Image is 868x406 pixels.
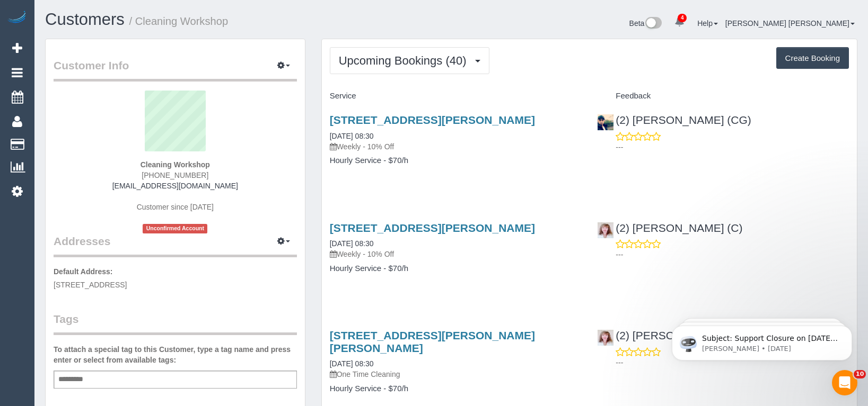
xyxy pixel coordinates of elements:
[330,359,374,368] a: [DATE] 08:30
[330,329,535,354] a: [STREET_ADDRESS][PERSON_NAME][PERSON_NAME]
[330,132,374,140] a: [DATE] 08:30
[697,19,718,28] a: Help
[616,357,849,368] p: ---
[330,156,582,165] h4: Hourly Service - $70/h
[644,17,662,31] img: New interface
[54,311,297,335] legend: Tags
[54,281,127,289] span: [STREET_ADDRESS]
[330,239,374,248] a: [DATE] 08:30
[832,370,857,395] iframe: Intercom live chat
[330,222,535,234] a: [STREET_ADDRESS][PERSON_NAME]
[54,266,113,277] label: Default Address:
[45,10,125,29] a: Customers
[597,222,742,234] a: (2) [PERSON_NAME] (C)
[54,58,297,82] legend: Customer Info
[330,47,489,74] button: Upcoming Bookings (40)
[112,182,238,190] a: [EMAIL_ADDRESS][DOMAIN_NAME]
[656,303,868,377] iframe: Intercom notifications message
[330,249,582,259] p: Weekly - 10% Off
[330,384,582,393] h4: Hourly Service - $70/h
[142,171,208,179] span: [PHONE_NUMBER]
[776,47,849,69] button: Create Booking
[339,54,472,67] span: Upcoming Bookings (40)
[597,92,849,101] h4: Feedback
[598,114,613,130] img: (2) Syed Razvi (CG)
[597,114,751,126] a: (2) [PERSON_NAME] (CG)
[330,369,582,380] p: One Time Cleaning
[598,222,613,238] img: (2) Kerry Welfare (C)
[330,141,582,152] p: Weekly - 10% Off
[330,92,582,101] h4: Service
[6,11,28,25] img: Automaid Logo
[330,114,535,126] a: [STREET_ADDRESS][PERSON_NAME]
[725,19,855,28] a: [PERSON_NAME] [PERSON_NAME]
[669,11,690,34] a: 4
[854,370,866,378] span: 10
[137,203,214,211] span: Customer since [DATE]
[330,264,582,273] h4: Hourly Service - $70/h
[141,160,210,169] strong: Cleaning Workshop
[598,330,613,346] img: (2) Kerry Welfare (C)
[616,142,849,152] p: ---
[629,19,662,28] a: Beta
[143,224,207,233] span: Unconfirmed Account
[678,14,687,22] span: 4
[54,344,297,365] label: To attach a special tag to this Customer, type a tag name and press enter or select from availabl...
[129,15,229,27] small: / Cleaning Workshop
[616,249,849,260] p: ---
